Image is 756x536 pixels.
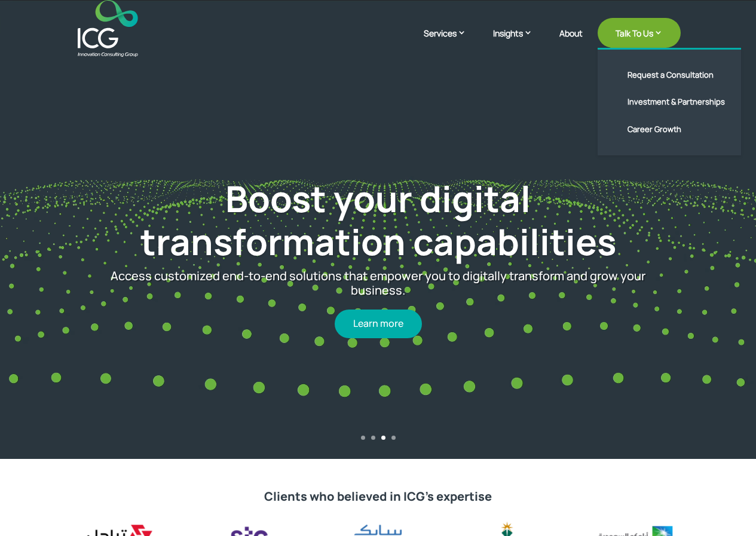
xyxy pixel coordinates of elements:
[381,436,385,440] a: 3
[598,18,681,48] a: Talk To Us
[76,489,681,510] h2: Clients who believed in ICG’s expertise
[111,268,645,298] span: Access customized end-to-end solutions that empower you to digitally transform and grow your busi...
[610,88,747,116] a: Investment & Partnerships
[559,29,583,57] a: About
[140,174,616,266] a: Boost your digital transformation capabilities
[361,436,365,440] a: 1
[371,436,375,440] a: 2
[610,62,747,89] a: Request a Consultation
[493,27,544,57] a: Insights
[424,27,478,57] a: Services
[610,116,747,143] a: Career Growth
[335,310,422,338] a: Learn more
[391,436,396,440] a: 4
[557,407,756,536] iframe: Chat Widget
